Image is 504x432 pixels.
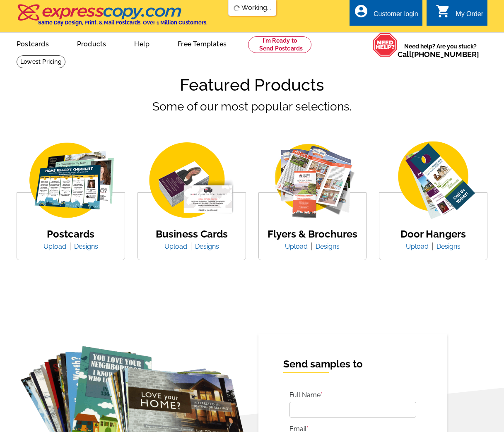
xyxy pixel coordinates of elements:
[283,358,422,370] h4: Send samples to
[285,242,314,250] a: Upload
[43,228,98,240] h4: Postcards
[3,34,62,53] a: Postcards
[17,10,207,26] a: Same Day Design, Print, & Mail Postcards. Over 1 Million Customers.
[373,33,398,57] img: help
[406,242,435,250] a: Upload
[17,75,487,95] h1: Featured Products
[233,5,240,12] img: loading...
[38,19,207,26] h4: Same Day Design, Print, & Mail Postcards. Over 1 Million Customers.
[121,34,163,53] a: Help
[381,141,485,221] img: door-hanger.png
[74,242,98,250] a: Designs
[398,50,479,59] span: Call
[17,98,487,153] p: Some of our most popular selections.
[260,141,364,221] img: flyer-card.png
[140,141,244,221] img: business-card.png
[354,9,418,19] a: account_circle Customer login
[156,228,228,240] h4: Business Cards
[268,228,357,240] h4: Flyers & Brochures
[316,242,340,250] a: Designs
[400,228,466,240] h4: Door Hangers
[19,141,123,221] img: img_postcard.png
[436,242,461,250] a: Designs
[43,242,72,250] a: Upload
[164,242,193,250] a: Upload
[195,242,219,250] a: Designs
[64,34,120,53] a: Products
[412,50,479,59] a: [PHONE_NUMBER]
[456,10,483,22] div: My Order
[354,4,369,19] i: account_circle
[436,9,483,19] a: shopping_cart My Order
[289,390,321,400] label: Full Name
[164,34,240,53] a: Free Templates
[289,402,416,418] input: First Name
[436,4,451,19] i: shopping_cart
[374,10,418,22] div: Customer login
[398,42,483,59] span: Need help? Are you stuck?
